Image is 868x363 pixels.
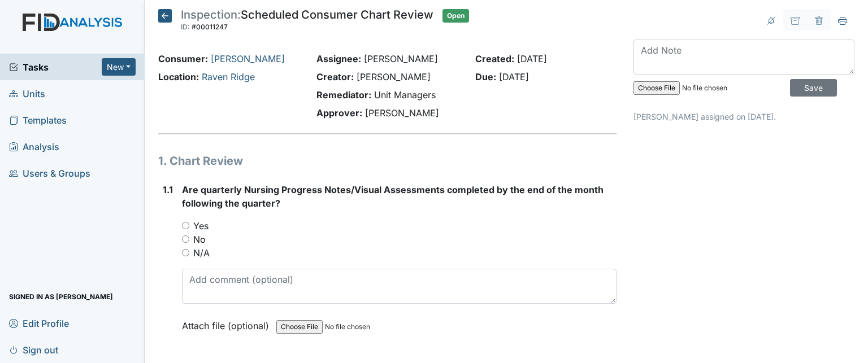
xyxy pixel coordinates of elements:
input: Save [790,79,837,97]
span: [PERSON_NAME] [364,53,438,64]
p: [PERSON_NAME] assigned on [DATE]. [633,111,854,123]
strong: Remediator: [316,89,371,100]
span: Inspection: [181,8,241,21]
a: Raven Ridge [202,71,255,82]
span: Analysis [9,138,59,155]
input: No [182,235,189,243]
span: Units [9,85,45,102]
span: Signed in as [PERSON_NAME] [9,288,113,305]
strong: Location: [158,71,199,82]
strong: Creator: [316,71,354,82]
span: ID: [181,23,190,31]
input: Yes [182,222,189,229]
span: Users & Groups [9,164,90,182]
strong: Consumer: [158,53,208,64]
label: N/A [193,246,210,260]
input: N/A [182,249,189,256]
div: Scheduled Consumer Chart Review [181,9,433,34]
button: New [102,58,136,76]
span: [DATE] [517,53,547,64]
a: [PERSON_NAME] [211,53,285,64]
label: 1.1 [163,183,173,196]
strong: Due: [475,71,496,82]
span: [PERSON_NAME] [357,71,431,82]
label: Attach file (optional) [182,313,274,333]
span: Open [442,9,469,23]
span: Templates [9,111,67,129]
a: Tasks [9,60,102,74]
span: Unit Managers [374,89,436,100]
span: Sign out [9,341,58,358]
label: No [193,233,206,246]
span: [DATE] [499,71,529,82]
strong: Created: [475,53,514,64]
span: #00011247 [192,23,228,31]
span: [PERSON_NAME] [365,107,439,119]
strong: Assignee: [316,53,361,64]
label: Yes [193,219,209,233]
strong: Approver: [316,107,362,119]
span: Are quarterly Nursing Progress Notes/Visual Assessments completed by the end of the month followi... [182,184,604,209]
h1: 1. Chart Review [158,152,617,169]
span: Edit Profile [9,314,69,332]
